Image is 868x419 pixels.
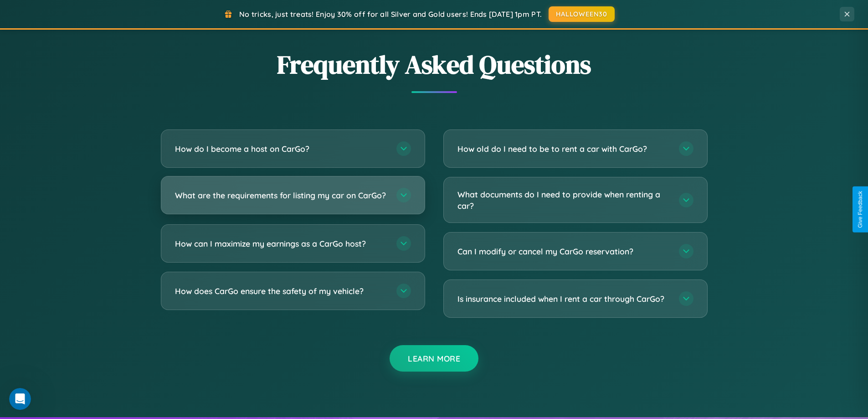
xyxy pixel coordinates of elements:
[175,190,387,201] h3: What are the requirements for listing my car on CarGo?
[390,345,478,372] button: Learn More
[175,285,387,297] h3: How does CarGo ensure the safety of my vehicle?
[857,191,863,228] div: Give Feedback
[239,10,542,19] span: No tricks, just treats! Enjoy 30% off for all Silver and Gold users! Ends [DATE] 1pm PT.
[457,189,670,211] h3: What documents do I need to provide when renting a car?
[161,47,708,82] h2: Frequently Asked Questions
[457,246,670,257] h3: Can I modify or cancel my CarGo reservation?
[549,6,615,22] button: HALLOWEEN30
[9,388,31,410] iframe: Intercom live chat
[175,143,387,155] h3: How do I become a host on CarGo?
[457,293,670,305] h3: Is insurance included when I rent a car through CarGo?
[175,238,387,249] h3: How can I maximize my earnings as a CarGo host?
[457,143,670,155] h3: How old do I need to be to rent a car with CarGo?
